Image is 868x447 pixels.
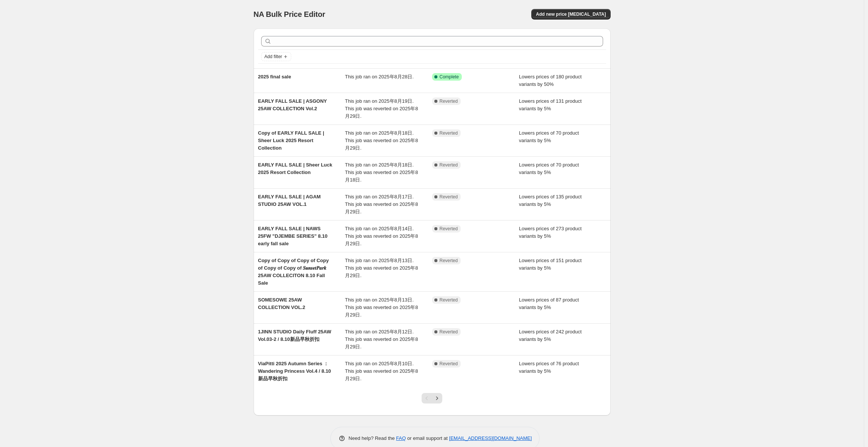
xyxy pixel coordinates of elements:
[531,9,610,19] button: Add new price [MEDICAL_DATA]
[406,435,449,441] span: or email support at
[440,74,459,80] span: Complete
[536,11,606,17] span: Add new price [MEDICAL_DATA]
[440,258,458,264] span: Reverted
[396,435,406,441] a: FAQ
[345,297,418,318] span: This job ran on 2025年8月13日. This job was reverted on 2025年8月29日.
[345,258,418,278] span: This job ran on 2025年8月13日. This job was reverted on 2025年8月29日.
[258,194,321,207] span: EARLY FALL SALE | AGAM STUDIO 25AW VOL.1
[440,329,458,335] span: Reverted
[345,329,418,349] span: This job ran on 2025年8月12日. This job was reverted on 2025年8月29日.
[345,98,418,119] span: This job ran on 2025年8月19日. This job was reverted on 2025年8月29日.
[519,329,582,342] span: Lowers prices of 242 product variants by 5%
[261,52,291,61] button: Add filter
[345,74,414,79] span: This job ran on 2025年8月28日.
[519,297,579,310] span: Lowers prices of 87 product variants by 5%
[258,130,324,151] span: Copy of EARLY FALL SALE | Sheer Luck 2025 Resort Collection
[349,435,396,441] span: Need help? Read the
[345,226,418,246] span: This job ran on 2025年8月14日. This job was reverted on 2025年8月29日.
[258,162,333,175] span: EARLY FALL SALE | Sheer Luck 2025 Resort Collection
[258,98,327,111] span: EARLY FALL SALE | ASGONY 25AW COLLECTION Vol.2
[422,393,442,403] nav: Pagination
[345,130,418,151] span: This job ran on 2025年8月18日. This job was reverted on 2025年8月29日.
[258,329,331,342] span: 1JINN STUDIO Daily Fluff 25AW Vol.03-2 / 8.10新品早秋折扣
[519,361,579,374] span: Lowers prices of 76 product variants by 5%
[519,74,582,87] span: Lowers prices of 180 product variants by 50%
[258,74,291,79] span: 2025 final sale
[519,98,582,111] span: Lowers prices of 131 product variants by 5%
[519,258,582,271] span: Lowers prices of 151 product variants by 5%
[519,130,579,143] span: Lowers prices of 70 product variants by 5%
[440,194,458,200] span: Reverted
[258,297,305,310] span: SOMESOWE 25AW COLLECTION VOL.2
[432,393,442,403] button: Next
[519,194,582,207] span: Lowers prices of 135 product variants by 5%
[440,130,458,136] span: Reverted
[440,98,458,104] span: Reverted
[345,194,418,214] span: This job ran on 2025年8月17日. This job was reverted on 2025年8月29日.
[258,258,329,286] span: Copy of Copy of Copy of Copy of Copy of Copy of 𝑺𝒖𝒏𝒔𝒆𝒕𝑷𝒂𝒓𝒌 25AW COLLECITON 8.10 Fall Sale
[449,435,532,441] a: [EMAIL_ADDRESS][DOMAIN_NAME]
[258,226,328,246] span: EARLY FALL SALE | NAWS 25FW "DJEMBE SERIES" 8.10 early fall sale
[345,162,418,183] span: This job ran on 2025年8月18日. This job was reverted on 2025年8月18日.
[440,162,458,168] span: Reverted
[440,297,458,303] span: Reverted
[519,162,579,175] span: Lowers prices of 70 product variants by 5%
[258,361,331,381] span: ViaPitti 2025 Autumn Series ：Wandering Princess Vol.4 / 8.10新品早秋折扣
[345,361,418,381] span: This job ran on 2025年8月10日. This job was reverted on 2025年8月29日.
[265,54,282,60] span: Add filter
[254,10,325,18] span: NA Bulk Price Editor
[440,361,458,367] span: Reverted
[519,226,582,239] span: Lowers prices of 273 product variants by 5%
[440,226,458,232] span: Reverted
